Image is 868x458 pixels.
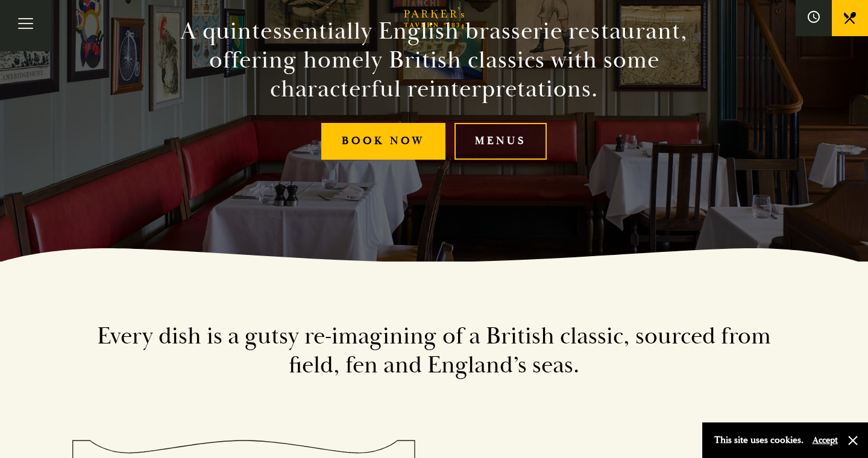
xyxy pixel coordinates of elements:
[159,17,709,104] h2: A quintessentially English brasserie restaurant, offering homely British classics with some chara...
[714,431,804,449] p: This site uses cookies.
[90,322,778,380] h2: Every dish is a gutsy re-imagining of a British classic, sourced from field, fen and England’s seas.
[813,434,838,446] button: Accept
[321,123,445,160] a: Book Now
[454,123,547,160] a: Menus
[847,434,859,447] button: Close and accept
